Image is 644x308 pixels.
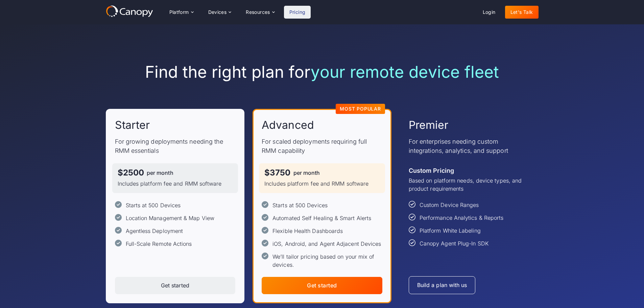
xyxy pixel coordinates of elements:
div: Custom Device Ranges [420,201,479,209]
div: $3750 [264,169,290,177]
a: Get started [262,277,382,294]
div: Resources [246,10,270,15]
span: your remote device fleet [311,62,499,82]
div: Full-Scale Remote Actions [126,240,192,248]
p: Based on platform needs, device types, and product requirements [409,176,529,193]
div: Canopy Agent Plug-In SDK [420,239,488,247]
div: Starts at 500 Devices [126,201,181,209]
div: Automated Self Healing & Smart Alerts [272,214,371,222]
a: Get started [115,277,236,294]
p: For growing deployments needing the RMM essentials [115,137,236,155]
div: Most Popular [340,106,381,111]
div: Devices [208,10,227,15]
div: Platform [169,10,189,15]
div: Build a plan with us [417,282,467,288]
p: Includes platform fee and RMM software [264,180,380,188]
a: Pricing [284,6,311,19]
div: Starts at 500 Devices [272,201,328,209]
div: Performance Analytics & Reports [420,214,503,222]
h2: Premier [409,118,449,132]
a: Build a plan with us [409,276,476,294]
p: For enterprises needing custom integrations, analytics, and support [409,137,529,155]
p: For scaled deployments requiring full RMM capability [262,137,382,155]
div: We’ll tailor pricing based on your mix of devices. [272,253,382,269]
a: Let's Talk [505,6,539,19]
div: Get started [161,282,189,289]
h1: Find the right plan for [106,62,539,82]
div: $2500 [118,169,144,177]
div: Get started [307,282,337,289]
a: Login [477,6,501,19]
div: Flexible Health Dashboards [272,227,343,235]
div: iOS, Android, and Agent Adjacent Devices [272,240,381,248]
div: per month [147,170,173,175]
div: Agentless Deployment [126,227,183,235]
div: Custom Pricing [409,166,454,175]
div: Location Management & Map View [126,214,214,222]
div: Platform White Labeling [420,227,481,235]
div: per month [293,170,320,175]
h2: Advanced [262,118,314,132]
h2: Starter [115,118,150,132]
p: Includes platform fee and RMM software [118,180,233,188]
